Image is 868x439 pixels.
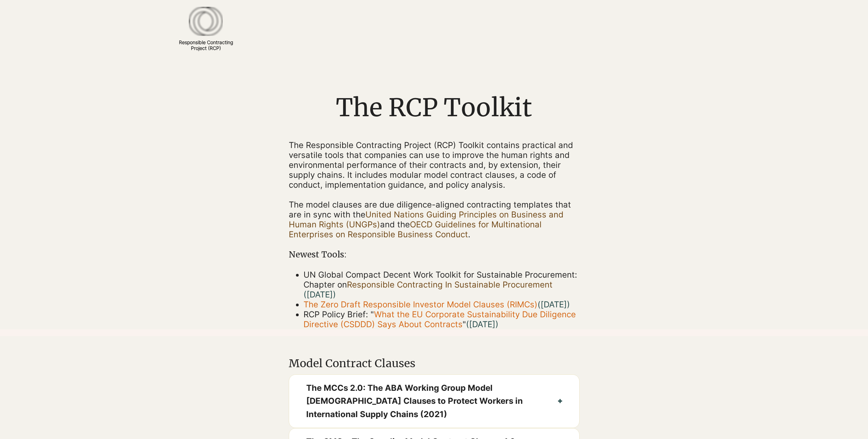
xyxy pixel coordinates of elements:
a: Responsible Contracting In Sustainable Procurement [347,280,553,290]
a: The Zero Draft Responsible Investor Model Clauses (RIMCs) [303,300,537,309]
span: Model Contract Clauses [289,357,415,370]
a: Responsible ContractingProject (RCP) [179,39,233,51]
span: Newest Tools: [289,249,347,260]
span: The MCCs 2.0: The ABA Working Group Model [DEMOGRAPHIC_DATA] Clauses to Protect Workers in Intern... [306,382,541,421]
span: The Responsible Contracting Project (RCP) Toolkit contains practical and versatile tools that com... [289,140,573,190]
a: [DATE] [541,300,567,309]
span: ([DATE]) [466,319,498,329]
a: OECD Guidelines for Multinational Enterprises on Responsible Business Conduct [289,219,542,239]
a: ) [567,300,570,309]
span: ([DATE]) [303,290,336,300]
span: RCP Policy Brief: " " [303,309,576,329]
a: United Nations Guiding Principles on Business and Human Rights (UNGPs) [289,210,563,229]
button: The MCCs 2.0: The ABA Working Group Model [DEMOGRAPHIC_DATA] Clauses to Protect Workers in Intern... [289,375,579,428]
span: ( [537,300,567,309]
span: The RCP Toolkit [336,92,532,123]
a: What the EU Corporate Sustainability Due Diligence Directive (CSDDD) Says About Contracts [303,309,576,329]
span: The model clauses are due diligence-aligned contracting templates that are in sync with the and t... [289,200,571,239]
span: UN Global Compact Decent Work Toolkit for Sustainable Procurement: Chapter on [303,270,577,300]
